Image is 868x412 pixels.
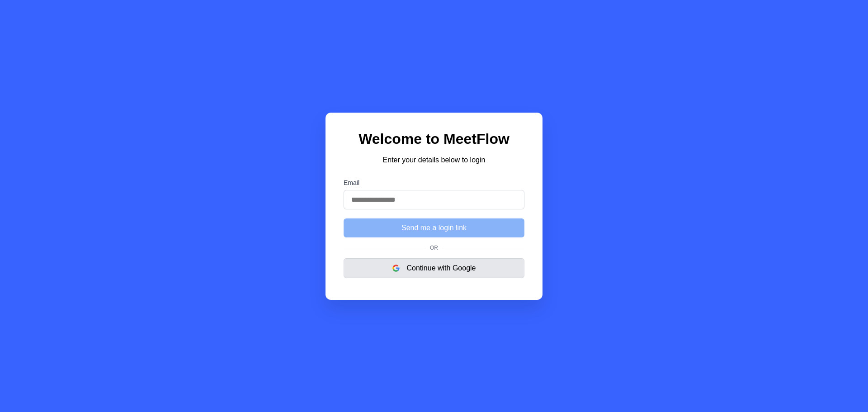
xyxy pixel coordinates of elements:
[344,131,524,147] h1: Welcome to MeetFlow
[344,155,524,166] p: Enter your details below to login
[426,245,442,251] span: Or
[344,218,524,237] button: Send me a login link
[344,258,524,278] button: Continue with Google
[344,179,524,186] label: Email
[392,265,400,272] img: google logo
